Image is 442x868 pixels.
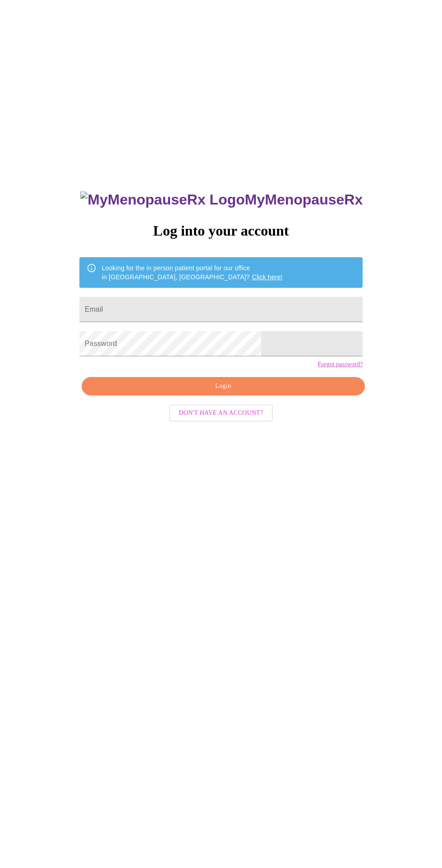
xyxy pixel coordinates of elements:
div: Looking for the in person patient portal for our office in [GEOGRAPHIC_DATA], [GEOGRAPHIC_DATA]? [102,260,283,285]
h3: Log into your account [79,223,363,239]
a: Click here! [252,273,283,281]
button: Login [82,377,365,395]
img: MyMenopauseRx Logo [80,191,244,208]
span: Don't have an account? [179,408,263,419]
a: Don't have an account? [167,409,276,416]
button: Don't have an account? [169,404,273,422]
a: Forgot password? [318,361,363,368]
span: Login [92,381,355,392]
h3: MyMenopauseRx [80,191,363,208]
